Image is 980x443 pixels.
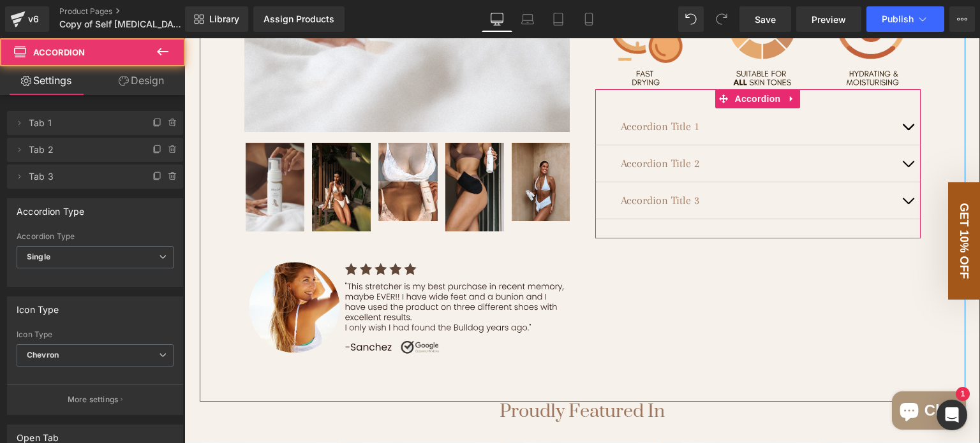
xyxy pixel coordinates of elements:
[185,6,248,32] a: New Library
[128,105,186,193] img: Self Tanning Foam
[264,14,334,24] div: Assign Products
[59,6,206,17] a: Product Pages
[68,394,119,405] p: More settings
[8,384,182,414] button: More settings
[774,164,787,240] span: GET 10% OFF
[194,105,253,183] img: Self Tanning Foam
[937,400,967,430] div: Open Intercom Messenger
[29,164,136,189] span: Tab 3
[796,6,861,32] a: Preview
[33,47,85,57] span: Accordion
[704,353,785,395] inbox-online-store-chat: Shopify online store chat
[436,117,711,134] p: Accordion Title 2
[764,144,796,261] div: GET 10% OFF
[547,51,600,70] span: Accordion
[755,13,776,26] span: Save
[209,13,239,25] span: Library
[27,252,50,261] b: Single
[17,199,85,217] div: Accordion Type
[95,66,188,95] a: Design
[512,6,543,32] a: Laptop
[327,105,386,183] img: Self Tanning Foam
[709,6,734,32] button: Redo
[574,6,604,32] a: Mobile
[949,6,975,32] button: More
[436,154,711,171] p: Accordion Title 3
[5,6,49,32] a: v6
[17,330,174,339] div: Icon Type
[59,19,182,29] span: Copy of Self [MEDICAL_DATA] Foam 1 - 10k Call - Warda
[17,232,174,241] div: Accordion Type
[436,80,711,97] p: Accordion Title 1
[29,138,136,162] span: Tab 2
[599,51,616,70] a: Expand / Collapse
[29,111,136,135] span: Tab 1
[678,6,704,32] button: Undo
[61,105,120,193] img: Self Tanning Foam
[543,6,574,32] a: Tablet
[261,105,320,193] img: Self Tanning Foam
[866,6,944,32] button: Publish
[17,297,59,315] div: Icon Type
[812,13,846,26] span: Preview
[26,11,41,27] div: v6
[482,6,512,32] a: Desktop
[27,350,59,359] b: Chevron
[17,425,59,443] div: Open Tab
[882,14,914,24] span: Publish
